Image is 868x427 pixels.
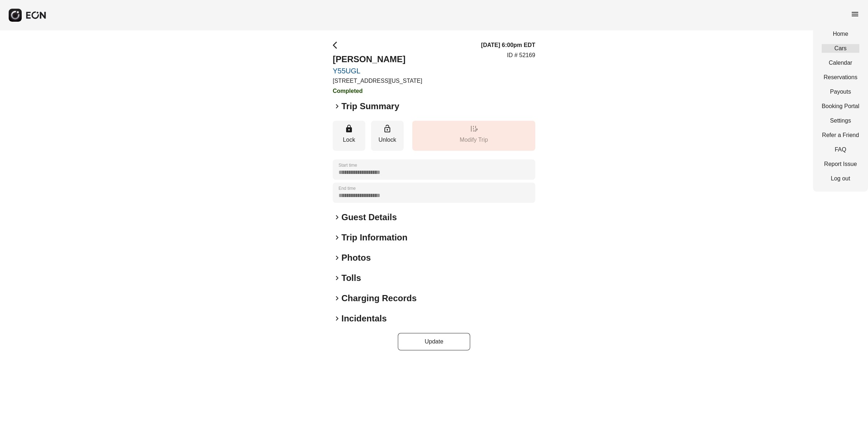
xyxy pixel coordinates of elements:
[333,102,341,111] span: keyboard_arrow_right
[333,121,365,151] button: Lock
[333,87,422,95] h3: Completed
[333,233,341,242] span: keyboard_arrow_right
[333,54,422,65] h2: [PERSON_NAME]
[333,67,422,75] a: Y55UGL
[822,174,859,183] a: Log out
[822,102,859,111] a: Booking Portal
[822,87,859,96] a: Payouts
[375,136,400,144] p: Unlock
[341,101,399,112] h2: Trip Summary
[341,293,417,304] h2: Charging Records
[507,51,535,60] p: ID # 52169
[822,131,859,140] a: Refer a Friend
[341,212,397,223] h2: Guest Details
[333,274,341,282] span: keyboard_arrow_right
[333,294,341,303] span: keyboard_arrow_right
[333,314,341,323] span: keyboard_arrow_right
[341,272,361,284] h2: Tolls
[822,30,859,38] a: Home
[345,124,353,133] span: lock
[341,232,408,243] h2: Trip Information
[822,145,859,154] a: FAQ
[333,253,341,262] span: keyboard_arrow_right
[341,313,387,324] h2: Incidentals
[341,252,371,264] h2: Photos
[333,77,422,85] p: [STREET_ADDRESS][US_STATE]
[371,121,404,151] button: Unlock
[481,41,535,50] h3: [DATE] 6:00pm EDT
[333,213,341,222] span: keyboard_arrow_right
[398,333,470,350] button: Update
[822,59,859,67] a: Calendar
[822,116,859,125] a: Settings
[851,10,859,18] span: menu
[822,44,859,53] a: Cars
[383,124,392,133] span: lock_open
[822,160,859,168] a: Report Issue
[336,136,362,144] p: Lock
[822,73,859,82] a: Reservations
[333,41,341,50] span: arrow_back_ios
